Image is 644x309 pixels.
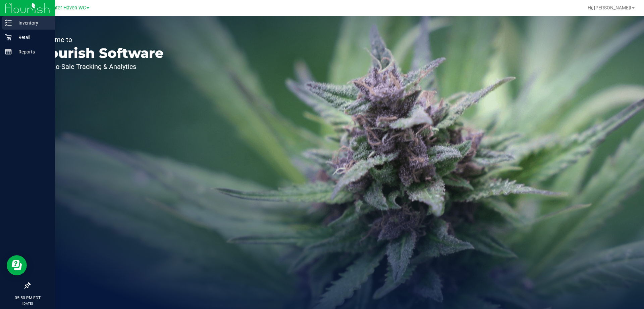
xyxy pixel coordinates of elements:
[5,20,12,26] inline-svg: Inventory
[5,34,12,41] inline-svg: Retail
[3,295,52,301] p: 05:50 PM EDT
[5,48,12,55] inline-svg: Reports
[7,255,27,275] iframe: Resource center
[12,19,52,27] p: Inventory
[12,33,52,41] p: Retail
[36,36,164,43] p: Welcome to
[36,63,164,70] p: Seed-to-Sale Tracking & Analytics
[3,301,52,306] p: [DATE]
[48,5,86,11] span: Winter Haven WC
[12,48,52,56] p: Reports
[588,5,631,10] span: Hi, [PERSON_NAME]!
[36,46,164,60] p: Flourish Software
